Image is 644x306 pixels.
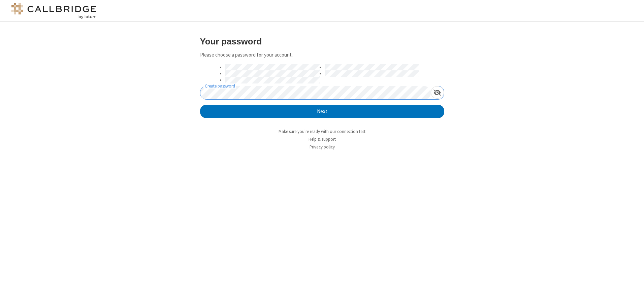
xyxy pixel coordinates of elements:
h3: Your password [200,37,444,46]
a: Privacy policy [310,144,335,150]
p: Please choose a password for your account. [200,51,444,59]
input: Create password [200,86,431,99]
a: Make sure you're ready with our connection test [279,129,365,134]
button: Next [200,105,444,118]
img: logo@2x.png [10,3,98,19]
div: Show password [431,86,444,99]
a: Help & support [309,136,336,142]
